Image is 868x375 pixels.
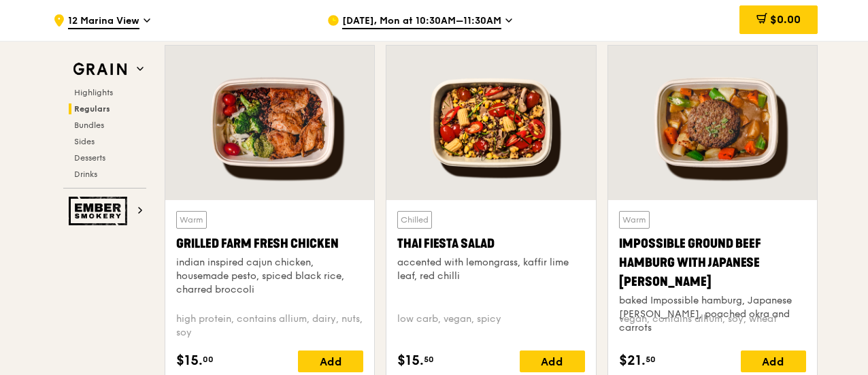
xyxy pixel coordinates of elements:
[68,14,139,29] span: 12 Marina View
[424,354,434,365] span: 50
[770,13,801,26] span: $0.00
[298,350,363,372] div: Add
[176,350,203,371] span: $15.
[397,350,424,371] span: $15.
[176,211,207,229] div: Warm
[203,354,214,365] span: 00
[74,137,95,146] span: Sides
[646,354,656,365] span: 50
[74,120,104,130] span: Bundles
[619,350,646,371] span: $21.
[619,211,650,229] div: Warm
[619,312,806,340] div: vegan, contains allium, soy, wheat
[397,312,584,340] div: low carb, vegan, spicy
[619,294,806,335] div: baked Impossible hamburg, Japanese [PERSON_NAME], poached okra and carrots
[397,256,584,283] div: accented with lemongrass, kaffir lime leaf, red chilli
[741,350,806,372] div: Add
[74,169,97,179] span: Drinks
[69,57,131,82] img: Grain web logo
[397,211,432,229] div: Chilled
[74,88,113,97] span: Highlights
[176,234,363,253] div: Grilled Farm Fresh Chicken
[520,350,585,372] div: Add
[619,234,806,291] div: Impossible Ground Beef Hamburg with Japanese [PERSON_NAME]
[397,234,584,253] div: Thai Fiesta Salad
[176,256,363,297] div: indian inspired cajun chicken, housemade pesto, spiced black rice, charred broccoli
[69,197,131,225] img: Ember Smokery web logo
[74,104,110,114] span: Regulars
[342,14,501,29] span: [DATE], Mon at 10:30AM–11:30AM
[176,312,363,340] div: high protein, contains allium, dairy, nuts, soy
[74,153,105,163] span: Desserts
